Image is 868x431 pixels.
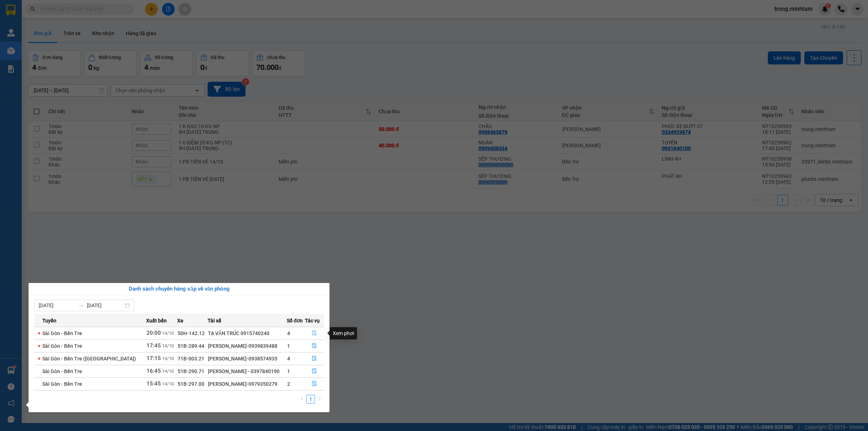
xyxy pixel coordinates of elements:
a: 1 [307,395,315,403]
span: 17:15 [146,355,161,362]
span: 71B-003.21 [178,356,204,362]
span: Sài Gòn - Bến Tre [42,368,82,374]
button: file-done [305,378,324,390]
button: file-done [305,365,324,377]
span: 4 [287,356,290,362]
input: Từ ngày [39,301,75,309]
span: 51B-297.00 [178,381,204,387]
span: Xe [177,317,183,325]
div: [PERSON_NAME]-0979350279 [208,380,286,388]
span: 17:45 [146,342,161,349]
span: 1 [287,343,290,349]
span: 15:45 [146,380,161,387]
button: left [298,395,306,403]
span: Số đơn [287,317,303,325]
span: 14/10 [162,369,174,374]
span: Sài Gòn - Bến Tre [42,330,82,336]
span: swap-right [78,303,84,308]
span: 4 [287,330,290,336]
button: file-done [305,328,324,339]
div: Danh sách chuyến hàng sắp về văn phòng [34,285,324,293]
button: file-done [305,340,324,352]
span: 14/10 [162,343,174,348]
span: 1 [287,368,290,374]
div: TẠ VĂN TRÚC 0915740240 [208,329,286,337]
span: Tuyến [42,317,56,325]
div: [PERSON_NAME]-0938574935 [208,355,286,363]
span: Sài Gòn - Bến Tre [42,381,82,387]
span: 14/10 [162,381,174,386]
span: to [78,303,84,308]
span: Tài xế [208,317,221,325]
span: 51B-289.44 [178,343,204,349]
span: 50H-142.12 [178,330,205,336]
span: left [300,397,304,401]
li: Previous Page [298,395,306,403]
div: [PERSON_NAME] - 0397840190 [208,367,286,375]
button: file-done [305,353,324,364]
span: file-done [312,368,317,374]
li: Next Page [315,395,324,403]
span: 51B-290.71 [178,368,204,374]
button: right [315,395,324,403]
span: Sài Gòn - Bến Tre ([GEOGRAPHIC_DATA]) [42,356,136,362]
span: 14/10 [162,331,174,336]
li: 1 [306,395,315,403]
input: Đến ngày [87,301,123,309]
span: 20:00 [146,330,161,336]
span: Sài Gòn - Bến Tre [42,343,82,349]
span: right [317,397,322,401]
span: 2 [287,381,290,387]
span: Xuất bến [146,317,167,325]
div: [PERSON_NAME]-0939839488 [208,342,286,350]
span: file-done [312,381,317,387]
span: file-done [312,356,317,362]
span: file-done [312,330,317,336]
span: 14/10 [162,356,174,361]
span: 16:45 [146,368,161,374]
span: file-done [312,343,317,349]
div: Xem phơi [330,327,357,339]
span: Tác vụ [305,317,320,325]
